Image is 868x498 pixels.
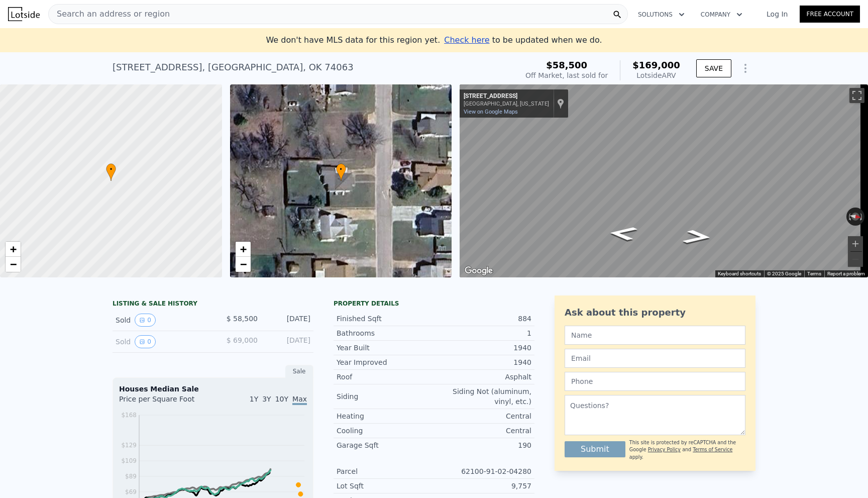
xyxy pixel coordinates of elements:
span: 10Y [275,395,288,403]
div: Cooling [337,426,434,436]
span: 3Y [262,395,271,403]
div: [GEOGRAPHIC_DATA], [US_STATE] [464,101,549,107]
button: SAVE [696,59,731,77]
div: Finished Sqft [337,314,434,324]
button: View historical data [135,314,156,327]
div: Sold [116,314,205,327]
div: [DATE] [266,314,310,327]
path: Go North, N Grant Ave [671,226,724,247]
button: Company [693,6,750,24]
span: + [240,243,246,255]
tspan: $129 [121,442,137,449]
a: Zoom in [6,242,21,257]
button: Show Options [735,58,755,78]
div: 1940 [434,357,531,367]
div: Bathrooms [337,328,434,338]
div: [DATE] [266,335,310,348]
img: Google [462,264,495,277]
tspan: $168 [121,412,137,419]
div: Lot Sqft [337,481,434,491]
div: [STREET_ADDRESS] , [GEOGRAPHIC_DATA] , OK 74063 [113,60,354,74]
button: Zoom out [848,252,863,267]
button: Solutions [630,6,693,24]
div: Sale [285,365,313,378]
div: Garage Sqft [337,440,434,450]
a: Privacy Policy [648,447,681,452]
div: Asphalt [434,372,531,382]
a: View on Google Maps [464,109,518,115]
div: Siding [337,391,434,402]
div: Ask about this property [565,306,745,320]
span: + [10,243,17,255]
div: LISTING & SALE HISTORY [113,300,313,310]
div: Map [460,84,868,277]
div: Roof [337,372,434,382]
tspan: $69 [125,488,137,495]
span: $169,000 [632,60,680,70]
span: Max [292,395,307,405]
a: Log In [754,9,800,19]
div: Year Improved [337,357,434,367]
div: 1 [434,328,531,338]
span: • [336,165,346,174]
div: Sold [116,335,205,348]
button: Rotate counterclockwise [846,208,852,226]
span: © 2025 Google [767,271,801,276]
button: Reset the view [846,212,865,222]
div: Heating [337,411,434,421]
input: Phone [565,372,745,391]
button: Toggle fullscreen view [849,88,864,103]
button: Keyboard shortcuts [718,270,761,277]
tspan: $89 [125,473,137,480]
div: Off Market, last sold for [525,70,608,80]
div: [STREET_ADDRESS] [464,92,549,101]
a: Terms (opens in new tab) [807,271,821,276]
div: to be updated when we do. [444,34,602,46]
button: Rotate clockwise [859,208,865,226]
a: Show location on map [557,98,564,109]
a: Free Account [800,6,860,23]
span: $58,500 [546,60,587,70]
span: − [240,258,246,270]
a: Open this area in Google Maps (opens a new window) [462,264,495,277]
div: Street View [460,84,868,277]
span: − [10,258,17,270]
div: Central [434,426,531,436]
button: Submit [565,441,625,457]
div: 9,757 [434,481,531,491]
input: Name [565,326,745,345]
div: Central [434,411,531,421]
div: This site is protected by reCAPTCHA and the Google and apply. [629,439,745,461]
div: Property details [334,300,534,308]
div: Year Built [337,343,434,353]
div: • [336,163,346,181]
span: $ 58,500 [227,315,258,323]
div: Siding Not (aluminum, vinyl, etc.) [434,386,531,407]
div: Price per Square Foot [119,394,213,410]
span: • [106,165,116,174]
input: Email [565,349,745,368]
a: Terms of Service [693,447,732,452]
button: Zoom in [848,236,863,251]
span: 1Y [250,395,258,403]
div: Houses Median Sale [119,384,307,394]
div: 190 [434,440,531,450]
div: • [106,163,116,181]
span: Check here [444,35,489,45]
div: Parcel [337,466,434,476]
div: 884 [434,314,531,324]
div: 62100-91-02-04280 [434,466,531,476]
div: 1940 [434,343,531,353]
button: View historical data [135,335,156,348]
tspan: $109 [121,457,137,464]
img: Lotside [8,7,40,21]
span: $ 69,000 [227,336,258,344]
div: We don't have MLS data for this region yet. [266,34,602,46]
a: Zoom out [6,257,21,272]
a: Zoom in [236,242,251,257]
path: Go South, N Grant Ave [596,223,649,244]
a: Report a problem [827,271,865,276]
a: Zoom out [236,257,251,272]
div: Lotside ARV [632,70,680,80]
span: Search an address or region [49,8,170,20]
